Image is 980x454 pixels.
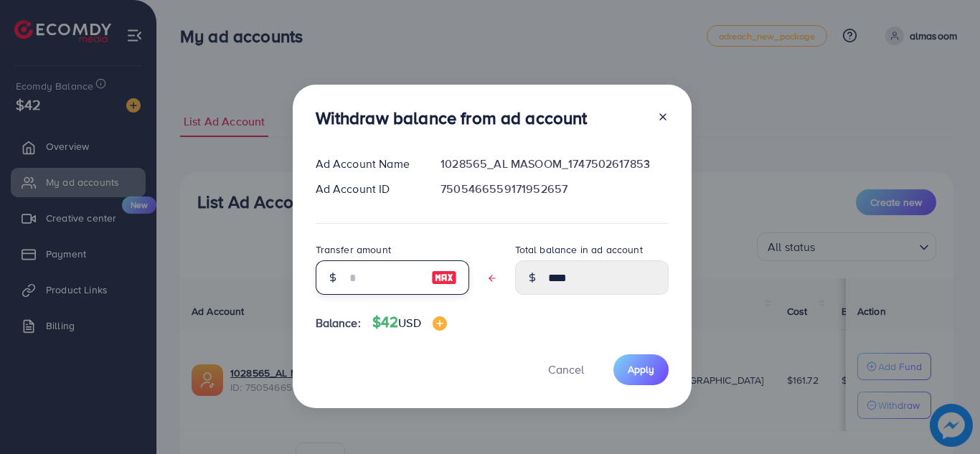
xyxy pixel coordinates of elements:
button: Apply [613,354,669,385]
span: Cancel [548,361,584,377]
img: image [433,316,447,331]
div: Ad Account Name [304,156,430,172]
span: USD [398,315,420,331]
div: Ad Account ID [304,181,430,197]
button: Cancel [530,354,602,385]
label: Total balance in ad account [515,242,643,257]
h3: Withdraw balance from ad account [316,108,588,128]
h4: $42 [372,313,447,331]
span: Apply [628,362,654,377]
div: 7505466559171952657 [429,181,679,197]
div: 1028565_AL MASOOM_1747502617853 [429,156,679,172]
img: image [431,269,457,286]
label: Transfer amount [316,242,391,257]
span: Balance: [316,315,361,331]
